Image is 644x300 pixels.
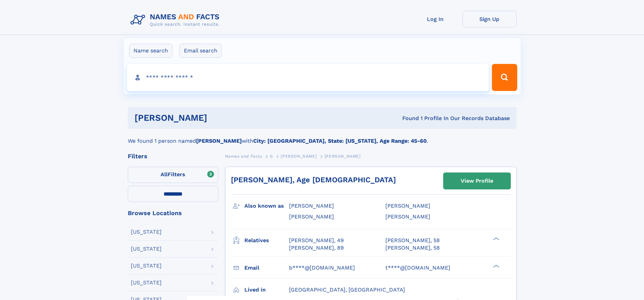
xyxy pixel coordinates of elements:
[492,64,517,91] button: Search Button
[253,138,427,144] b: City: [GEOGRAPHIC_DATA], State: [US_STATE], Age Range: 45-60
[131,229,162,235] div: [US_STATE]
[127,64,489,91] input: search input
[462,11,517,27] a: Sign Up
[270,154,273,159] span: G
[444,173,510,189] a: View Profile
[385,213,430,220] span: [PERSON_NAME]
[128,11,225,29] img: Logo Names and Facts
[289,203,334,209] span: [PERSON_NAME]
[325,154,361,159] span: [PERSON_NAME]
[492,264,500,268] div: ❯
[244,262,289,274] h3: Email
[128,129,517,145] div: We found 1 person named with .
[492,236,500,241] div: ❯
[289,213,334,220] span: [PERSON_NAME]
[225,152,262,160] a: Names and Facts
[408,11,462,27] a: Log In
[385,203,430,209] span: [PERSON_NAME]
[135,114,305,122] h1: [PERSON_NAME]
[385,237,440,244] a: [PERSON_NAME], 58
[305,115,510,122] div: Found 1 Profile In Our Records Database
[244,235,289,246] h3: Relatives
[244,200,289,212] h3: Also known as
[128,167,218,183] label: Filters
[128,153,218,159] div: Filters
[281,152,317,160] a: [PERSON_NAME]
[289,244,344,252] a: [PERSON_NAME], 89
[180,44,222,58] label: Email search
[281,154,317,159] span: [PERSON_NAME]
[131,280,162,285] div: [US_STATE]
[385,244,440,252] a: [PERSON_NAME], 58
[231,176,396,184] a: [PERSON_NAME], Age [DEMOGRAPHIC_DATA]
[128,210,218,216] div: Browse Locations
[196,138,242,144] b: [PERSON_NAME]
[161,171,168,178] span: All
[129,44,172,58] label: Name search
[244,284,289,296] h3: Lived in
[289,237,344,244] a: [PERSON_NAME], 49
[131,246,162,252] div: [US_STATE]
[461,173,493,189] div: View Profile
[289,286,405,293] span: [GEOGRAPHIC_DATA], [GEOGRAPHIC_DATA]
[131,263,162,269] div: [US_STATE]
[270,152,273,160] a: G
